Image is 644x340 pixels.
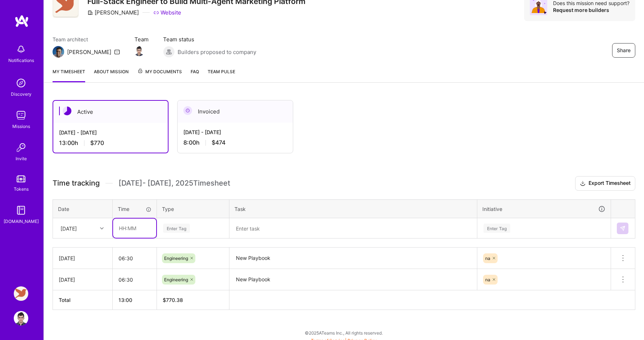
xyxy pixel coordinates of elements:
[191,68,199,82] a: FAQ
[183,128,287,136] div: [DATE] - [DATE]
[53,199,113,218] th: Date
[12,123,30,130] div: Missions
[12,286,30,301] a: Robynn AI: Full-Stack Engineer to Build Multi-Agent Marketing Platform
[163,223,190,234] div: Enter Tag
[114,49,120,55] i: icon Mail
[17,175,25,182] img: tokens
[53,179,100,188] span: Time tracking
[59,139,162,147] div: 13:00 h
[118,205,151,213] div: Time
[59,276,107,283] div: [DATE]
[612,43,635,58] button: Share
[12,311,30,326] a: User Avatar
[4,217,39,225] div: [DOMAIN_NAME]
[63,107,71,115] img: Active
[485,277,490,282] span: na
[137,68,182,82] a: My Documents
[14,140,28,155] img: Invite
[163,46,175,58] img: Builders proposed to company
[137,68,182,76] span: My Documents
[119,179,230,188] span: [DATE] - [DATE] , 2025 Timesheet
[485,256,490,261] span: na
[14,311,28,326] img: User Avatar
[113,270,157,289] input: HH:MM
[553,7,630,13] div: Request more builders
[157,199,229,218] th: Type
[53,101,168,123] div: Active
[482,205,606,213] div: Initiative
[134,45,144,57] a: Team Member Avatar
[178,100,293,123] div: Invoiced
[134,36,149,43] span: Team
[87,10,93,16] i: icon CompanyGray
[134,45,145,56] img: Team Member Avatar
[14,286,28,301] img: Robynn AI: Full-Stack Engineer to Build Multi-Agent Marketing Platform
[11,90,32,98] div: Discovery
[8,57,34,64] div: Notifications
[53,36,120,43] span: Team architect
[164,256,188,261] span: Engineering
[229,199,477,218] th: Task
[61,224,77,232] div: [DATE]
[580,180,586,187] i: icon Download
[113,290,157,310] th: 13:00
[14,108,28,123] img: teamwork
[230,248,476,268] textarea: New Playbook
[163,297,183,303] span: $ 770.38
[16,155,27,162] div: Invite
[208,69,235,74] span: Team Pulse
[212,139,225,146] span: $474
[620,225,626,231] img: Submit
[87,9,139,16] div: [PERSON_NAME]
[183,139,287,146] div: 8:00 h
[617,47,631,54] span: Share
[67,48,111,56] div: [PERSON_NAME]
[53,68,85,82] a: My timesheet
[53,46,64,58] img: Team Architect
[14,203,28,217] img: guide book
[53,290,113,310] th: Total
[163,36,256,43] span: Team status
[183,106,192,115] img: Invoiced
[230,270,476,290] textarea: New Playbook
[575,176,635,191] button: Export Timesheet
[14,42,28,57] img: bell
[208,68,235,82] a: Team Pulse
[14,185,29,193] div: Tokens
[59,254,107,262] div: [DATE]
[59,129,162,136] div: [DATE] - [DATE]
[113,219,156,238] input: HH:MM
[178,48,256,56] span: Builders proposed to company
[90,139,104,147] span: $770
[14,14,29,28] img: logo
[14,76,28,90] img: discovery
[483,223,510,234] div: Enter Tag
[153,9,181,16] a: Website
[164,277,188,282] span: Engineering
[100,227,104,230] i: icon Chevron
[113,249,157,268] input: HH:MM
[94,68,129,82] a: About Mission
